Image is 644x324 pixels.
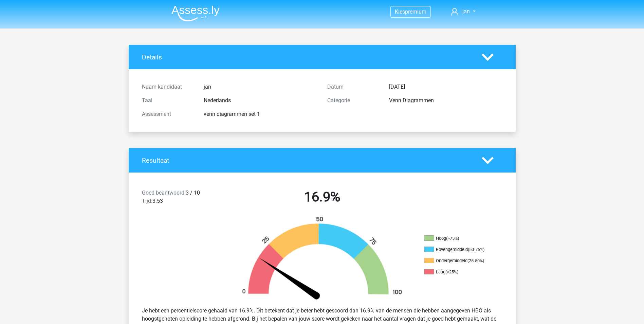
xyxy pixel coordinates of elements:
div: (>75%) [446,236,459,241]
a: jan [448,7,478,16]
div: Taal [137,96,199,105]
div: jan [199,83,322,91]
span: Kies [395,8,405,15]
h2: 16.9% [235,189,410,205]
div: Nederlands [199,96,322,105]
a: Kiespremium [391,7,430,16]
div: Assessment [137,110,199,118]
li: Bovengemiddeld [424,247,492,253]
li: Laag [424,269,492,275]
img: 17.26cf2381989f.png [231,216,414,301]
span: jan [462,8,470,15]
div: (<25%) [445,269,458,274]
div: Venn Diagrammen [384,96,508,105]
div: (50-75%) [468,247,484,252]
div: 3 / 10 3:53 [137,189,229,208]
h4: Details [142,53,472,61]
div: (25-50%) [467,258,484,263]
span: premium [405,8,426,15]
img: Assessly [171,5,220,21]
div: Naam kandidaat [137,83,199,91]
li: Ondergemiddeld [424,258,492,264]
h4: Resultaat [142,157,472,164]
div: Categorie [322,96,384,105]
li: Hoog [424,235,492,241]
div: [DATE] [384,83,508,91]
div: Datum [322,83,384,91]
span: Goed beantwoord: [142,190,186,196]
span: Tijd: [142,198,152,204]
div: venn diagrammen set 1 [199,110,322,118]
